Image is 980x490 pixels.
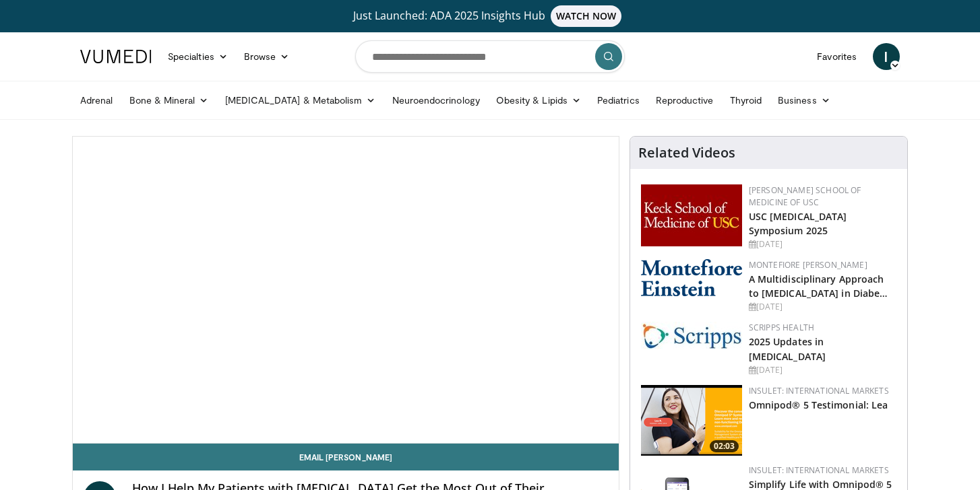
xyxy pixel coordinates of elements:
a: USC [MEDICAL_DATA] Symposium 2025 [749,210,847,237]
a: Adrenal [72,87,121,114]
img: 7b941f1f-d101-407a-8bfa-07bd47db01ba.png.150x105_q85_autocrop_double_scale_upscale_version-0.2.jpg [641,184,742,246]
span: WATCH NOW [551,5,622,27]
a: Thyroid [722,87,770,114]
video-js: Video Player [73,137,619,444]
a: [MEDICAL_DATA] & Metabolism [217,87,384,114]
a: Insulet: International Markets [749,464,889,476]
a: Business [770,87,838,114]
a: Specialties [160,43,236,70]
div: [DATE] [749,238,896,250]
a: Scripps Health [749,322,814,333]
a: Insulet: International Markets [749,385,889,396]
a: A Multidisciplinary Approach to [MEDICAL_DATA] in Diabe… [749,273,888,300]
a: [PERSON_NAME] School of Medicine of USC [749,184,861,208]
a: Reproductive [648,87,722,114]
img: c9f2b0b7-b02a-4276-a72a-b0cbb4230bc1.jpg.150x105_q85_autocrop_double_scale_upscale_version-0.2.jpg [641,322,742,349]
a: Favorites [809,43,865,70]
a: Obesity & Lipids [488,87,589,114]
a: Pediatrics [589,87,648,114]
input: Search topics, interventions [355,40,625,73]
img: VuMedi Logo [80,50,152,63]
a: 2025 Updates in [MEDICAL_DATA] [749,335,826,362]
img: 85ac4157-e7e8-40bb-9454-b1e4c1845598.png.150x105_q85_crop-smart_upscale.png [641,385,742,456]
a: Browse [236,43,298,70]
h4: Related Videos [638,145,735,161]
div: [DATE] [749,301,896,313]
a: Omnipod® 5 Testimonial: Lea [749,398,888,411]
a: Bone & Mineral [121,87,217,114]
div: [DATE] [749,364,896,376]
a: Neuroendocrinology [384,87,488,114]
img: b0142b4c-93a1-4b58-8f91-5265c282693c.png.150x105_q85_autocrop_double_scale_upscale_version-0.2.png [641,259,742,296]
span: 02:03 [710,440,739,452]
a: I [873,43,900,70]
a: Just Launched: ADA 2025 Insights HubWATCH NOW [82,5,898,27]
a: 02:03 [641,385,742,456]
a: Montefiore [PERSON_NAME] [749,259,867,271]
a: Email [PERSON_NAME] [73,444,619,470]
